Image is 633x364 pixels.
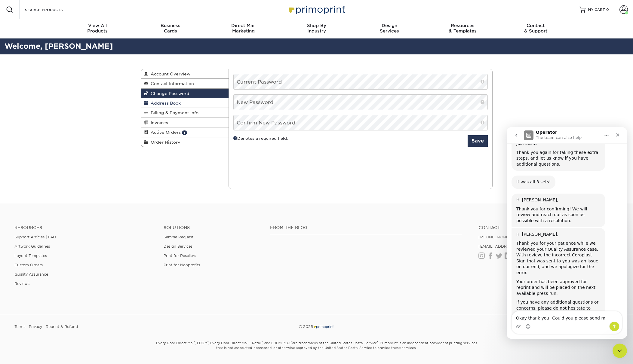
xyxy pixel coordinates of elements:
a: View AllProducts [61,19,134,38]
a: Layout Templates [14,253,47,258]
iframe: Intercom live chat [613,344,627,358]
div: Industry [280,23,353,34]
a: Contact& Support [499,19,572,38]
div: Hi [PERSON_NAME], [10,70,94,76]
a: Custom Orders [14,263,43,267]
a: Privacy [29,322,42,331]
a: Print for Nonprofits [164,263,200,267]
div: Products [61,23,134,34]
div: Hi [PERSON_NAME],Thank you for your patience while we reviewed your Quality Assurance case. With ... [5,101,99,202]
div: Cards [134,23,207,34]
a: Artwork Guidelines [14,244,50,249]
span: Direct Mail [207,23,280,28]
a: Terms [14,322,25,331]
a: Account Overview [141,69,229,79]
a: Direct MailMarketing [207,19,280,38]
span: MY CART [588,7,605,12]
div: Marketing [207,23,280,34]
span: Design [353,23,426,28]
span: 1 [182,130,187,135]
h4: Solutions [164,225,261,230]
a: Contact Information [141,79,229,88]
span: View All [61,23,134,28]
small: Denotes a required field. [233,135,288,141]
a: Reviews [14,281,29,286]
sup: ® [291,341,292,344]
a: BusinessCards [134,19,207,38]
a: Active Orders 1 [141,127,229,137]
a: Resources& Templates [426,19,499,38]
div: & Templates [426,23,499,34]
span: Resources [426,23,499,28]
span: Active Orders [148,130,181,135]
a: [EMAIL_ADDRESS][DOMAIN_NAME] [478,244,550,249]
img: Primoprint [287,3,347,16]
span: Business [134,23,207,28]
a: Support Articles | FAQ [14,235,56,239]
div: Avery says… [5,101,115,216]
a: Change Password [141,89,229,98]
a: Address Book [141,98,229,108]
a: Billing & Payment Info [141,108,229,118]
a: Design Services [164,244,192,249]
span: Contact [499,23,572,28]
h4: Resources [14,225,155,230]
span: Account Overview [148,72,190,76]
span: Contact Information [148,81,194,86]
h4: From the Blog [270,225,462,230]
sup: ® [194,341,195,344]
button: Send a message… [103,194,113,204]
div: Cora says… [5,48,115,66]
div: It was all 3 sets! [10,52,44,58]
a: [PHONE_NUMBER] [478,235,516,239]
button: Save [468,135,488,147]
div: Your order has been approved for reprint and will be placed on the next available press run. [10,152,94,170]
a: Invoices [141,118,229,127]
a: Print for Resellers [164,253,196,258]
a: Order History [141,137,229,147]
span: Order History [148,140,180,145]
div: It was all 3 sets! [5,48,49,62]
button: Emoji picker [19,197,24,202]
a: Shop ByIndustry [280,19,353,38]
a: Sample Request [164,235,193,239]
div: Thank you for confirming! We will review and reach out as soon as possible with a resolution. [10,79,94,97]
a: Contact [478,225,619,230]
div: If you have any additional questions or concerns, please do not hesitate to contact us. [10,172,94,190]
span: Invoices [148,120,168,125]
input: SEARCH PRODUCTS..... [24,6,83,13]
div: Hi [PERSON_NAME], [10,104,94,110]
button: Upload attachment [9,197,14,202]
a: DesignServices [353,19,426,38]
span: Billing & Payment Info [148,110,198,115]
iframe: Intercom live chat [507,127,627,339]
textarea: Message… [5,184,115,194]
div: Services [353,23,426,34]
span: Change Password [148,91,189,96]
sup: ® [207,341,208,344]
span: Address Book [148,101,181,106]
div: Hi [PERSON_NAME],Thank you for confirming! We will review and reach out as soon as possible with ... [5,66,99,100]
sup: ® [262,341,263,344]
div: Thank you again for taking these extra steps, and let us know if you have additional questions. [10,23,94,40]
a: Quality Assurance [14,272,48,277]
span: 0 [606,8,609,12]
div: Thank you for your patience while we reviewed your Quality Assurance case. With review, the incor... [10,113,94,149]
div: & Support [499,23,572,34]
span: Shop By [280,23,353,28]
div: © 2025 [214,322,419,331]
div: Avery says… [5,66,115,101]
img: Primoprint [313,324,334,329]
a: Reprint & Refund [46,322,78,331]
sup: ® [377,341,378,344]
